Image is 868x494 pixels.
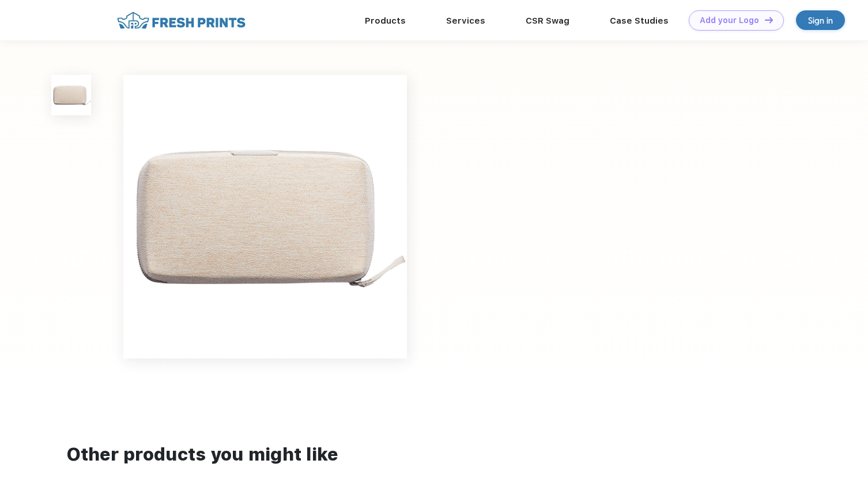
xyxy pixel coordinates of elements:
[51,75,91,115] img: func=resize&h=100
[808,14,833,27] div: Sign in
[796,10,845,30] a: Sign in
[700,16,759,25] div: Add your Logo
[114,10,249,31] img: fo%20logo%202.webp
[123,75,407,359] img: func=resize&h=640
[66,441,802,467] div: Other products you might like
[765,17,773,23] img: DT
[365,16,406,26] a: Products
